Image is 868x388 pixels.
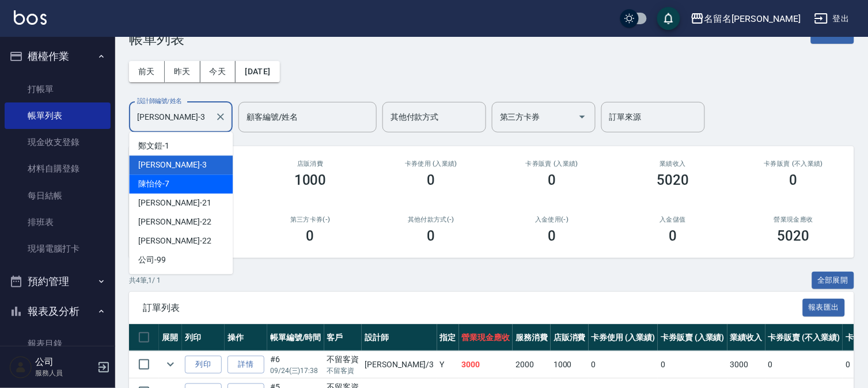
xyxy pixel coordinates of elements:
[137,97,182,105] label: 設計師編號/姓名
[5,330,111,357] a: 報表目錄
[686,7,805,31] button: 名留名[PERSON_NAME]
[5,209,111,235] a: 排班表
[573,108,592,126] button: Open
[727,351,765,378] td: 3000
[270,366,321,376] p: 09/24 (三) 17:38
[138,235,211,247] span: [PERSON_NAME] -22
[327,366,359,376] p: 不留客資
[138,159,206,171] span: [PERSON_NAME] -3
[427,172,435,188] h3: 0
[704,12,801,26] div: 名留名[PERSON_NAME]
[551,324,589,351] th: 店販消費
[548,172,556,188] h3: 0
[657,7,680,30] button: save
[5,155,111,182] a: 材料自購登錄
[138,216,211,228] span: [PERSON_NAME] -22
[505,216,598,223] h2: 入金使用(-)
[5,76,111,102] a: 打帳單
[5,235,111,262] a: 現場電腦打卡
[657,172,689,188] h3: 5020
[264,216,357,223] h2: 第三方卡券(-)
[228,356,264,374] a: 詳情
[5,267,111,296] button: 預約管理
[213,109,229,125] button: Clear
[513,351,551,378] td: 2000
[811,27,854,38] a: 新開單
[551,351,589,378] td: 1000
[5,102,111,129] a: 帳單列表
[138,178,169,190] span: 陳怡伶 -7
[185,356,222,374] button: 列印
[812,272,855,290] button: 全部展開
[267,351,324,378] td: #6
[626,216,719,223] h2: 入金儲值
[324,324,362,351] th: 客戶
[437,324,459,351] th: 指定
[5,182,111,209] a: 每日結帳
[129,31,184,47] h3: 帳單列表
[669,228,677,244] h3: 0
[437,351,459,378] td: Y
[727,324,765,351] th: 業績收入
[747,216,840,223] h2: 營業現金應收
[385,160,478,168] h2: 卡券使用 (入業績)
[129,275,161,286] p: 共 4 筆, 1 / 1
[589,351,658,378] td: 0
[138,140,169,152] span: 鄭文鎧 -1
[747,160,840,168] h2: 卡券販賣 (不入業績)
[362,324,437,351] th: 設計師
[267,324,324,351] th: 帳單編號/時間
[138,254,166,266] span: 公司 -99
[162,356,179,373] button: expand row
[427,228,435,244] h3: 0
[778,228,810,244] h3: 5020
[200,61,236,82] button: 今天
[548,228,556,244] h3: 0
[658,324,727,351] th: 卡券販賣 (入業績)
[626,160,719,168] h2: 業績收入
[459,351,513,378] td: 3000
[790,172,798,188] h3: 0
[294,172,327,188] h3: 1000
[14,10,47,25] img: Logo
[35,356,94,368] h5: 公司
[236,61,279,82] button: [DATE]
[5,41,111,71] button: 櫃檯作業
[138,197,211,209] span: [PERSON_NAME] -21
[327,353,359,366] div: 不留客資
[182,324,225,351] th: 列印
[5,129,111,155] a: 現金收支登錄
[803,302,846,313] a: 報表匯出
[5,296,111,326] button: 報表及分析
[513,324,551,351] th: 服務消費
[765,324,843,351] th: 卡券販賣 (不入業績)
[505,160,598,168] h2: 卡券販賣 (入業績)
[264,160,357,168] h2: 店販消費
[9,356,32,379] img: Person
[765,351,843,378] td: 0
[459,324,513,351] th: 營業現金應收
[165,61,200,82] button: 昨天
[658,351,727,378] td: 0
[362,351,437,378] td: [PERSON_NAME] /3
[159,324,182,351] th: 展開
[803,299,846,317] button: 報表匯出
[589,324,658,351] th: 卡券使用 (入業績)
[143,302,803,314] span: 訂單列表
[385,216,478,223] h2: 其他付款方式(-)
[129,61,165,82] button: 前天
[306,228,314,244] h3: 0
[35,368,94,378] p: 服務人員
[225,324,267,351] th: 操作
[810,8,854,29] button: 登出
